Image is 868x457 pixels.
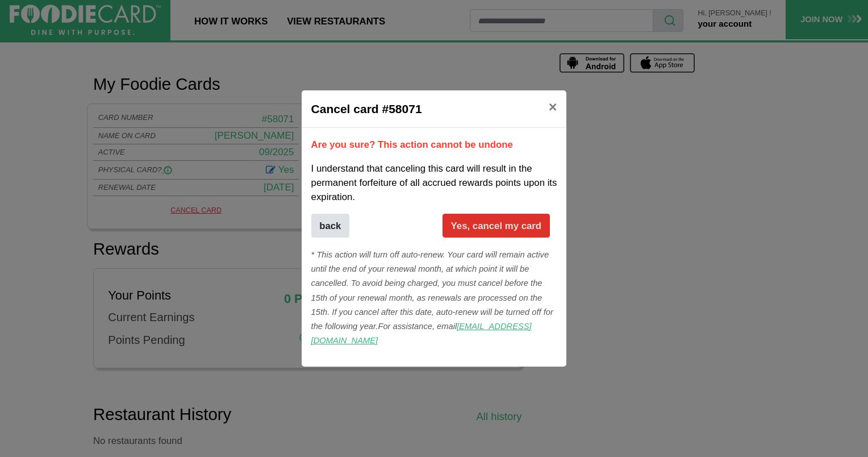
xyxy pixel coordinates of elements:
p: I understand that canceling this card will result in the permanent forfeiture of all accrued rewa... [311,161,557,205]
i: * This action will turn off auto-renew. Your card will remain active until the end of your renewa... [311,250,553,345]
h5: Cancel card # [311,100,422,118]
a: [EMAIL_ADDRESS][DOMAIN_NAME] [311,322,532,345]
button: Close [539,90,566,124]
span: 58071 [389,102,422,115]
button: Yes, cancel my card [443,214,550,238]
span: × [549,99,557,115]
b: Are you sure? This action cannot be undone [311,139,513,150]
button: back [311,214,349,238]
